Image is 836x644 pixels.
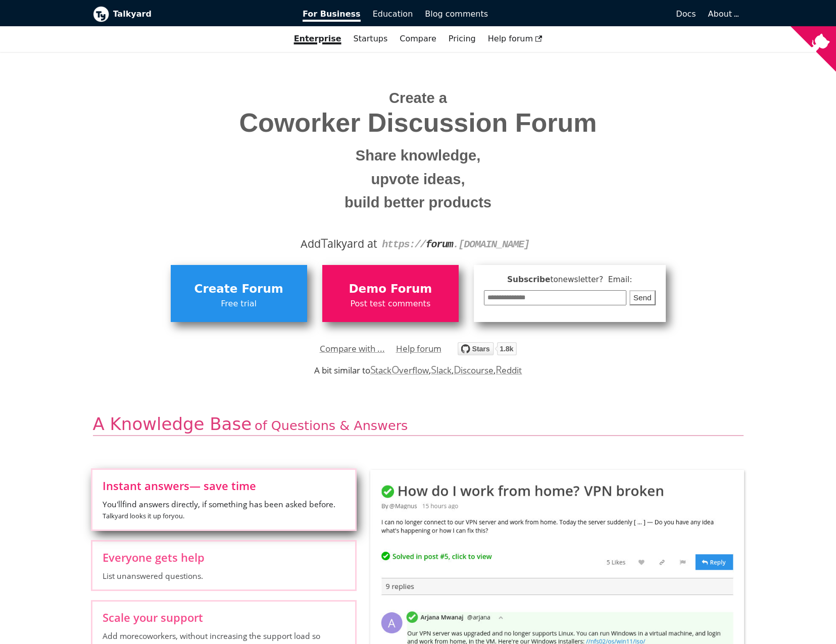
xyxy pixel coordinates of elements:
[484,274,656,286] span: Subscribe
[425,9,488,19] span: Blog comments
[482,30,549,47] a: Help forum
[389,90,447,106] span: Create a
[550,275,632,284] span: to newsletter ? Email:
[370,364,429,376] a: StackOverflow
[327,280,454,299] span: Demo Forum
[320,341,385,356] a: Compare with ...
[431,362,436,377] span: S
[103,552,345,563] span: Everyone gets help
[103,480,345,491] span: Instant answers — save time
[382,239,529,250] code: https:// . [DOMAIN_NAME]
[431,364,451,376] a: Slack
[101,191,736,214] small: build better products
[171,265,307,321] a: Create ForumFree trial
[396,341,441,356] a: Help forum
[708,9,737,19] a: About
[103,511,184,520] small: Talkyard looks it up for you .
[458,344,517,358] a: Star debiki/talkyard on GitHub
[426,239,453,250] strong: forum
[101,235,736,252] div: Add alkyard at
[176,297,302,310] span: Free trial
[321,234,328,252] span: T
[458,342,517,355] img: talkyard.svg
[176,280,302,299] span: Create Forum
[103,499,345,522] span: You'll find answers directly, if something has been asked before.
[496,362,502,377] span: R
[442,30,482,47] a: Pricing
[373,9,413,19] span: Education
[494,6,702,23] a: Docs
[103,570,345,581] span: List unanswered questions.
[400,34,436,43] a: Compare
[367,6,419,23] a: Education
[297,6,367,23] a: For Business
[488,34,543,43] span: Help forum
[327,297,454,310] span: Post test comments
[93,413,744,436] h2: A Knowledge Base
[391,362,400,377] span: O
[419,6,494,23] a: Blog comments
[454,364,494,376] a: Discourse
[676,9,696,19] span: Docs
[370,362,376,377] span: S
[101,109,736,137] span: Coworker Discussion Forum
[322,265,459,321] a: Demo ForumPost test comments
[348,30,394,47] a: Startups
[629,290,656,306] button: Send
[454,362,461,377] span: D
[113,8,289,21] b: Talkyard
[255,418,408,433] span: of Questions & Answers
[103,612,345,623] span: Scale your support
[101,144,736,168] small: Share knowledge,
[303,9,361,22] span: For Business
[93,6,289,22] a: Talkyard logoTalkyard
[101,168,736,191] small: upvote ideas,
[496,364,522,376] a: Reddit
[93,6,109,22] img: Talkyard logo
[288,30,348,47] a: Enterprise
